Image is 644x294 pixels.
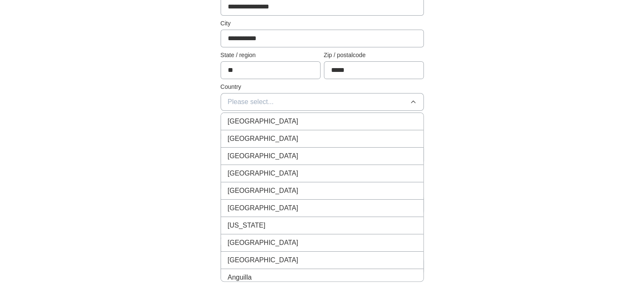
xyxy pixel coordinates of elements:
[228,203,299,213] span: [GEOGRAPHIC_DATA]
[324,51,424,60] label: Zip / postalcode
[221,93,424,111] button: Please select...
[221,19,424,28] label: City
[228,238,299,248] span: [GEOGRAPHIC_DATA]
[228,151,299,161] span: [GEOGRAPHIC_DATA]
[221,51,321,60] label: State / region
[228,134,299,144] span: [GEOGRAPHIC_DATA]
[228,272,252,283] span: Anguilla
[228,116,299,126] span: [GEOGRAPHIC_DATA]
[221,82,424,91] label: Country
[228,220,265,231] span: [US_STATE]
[228,97,274,107] span: Please select...
[228,255,299,265] span: [GEOGRAPHIC_DATA]
[228,186,299,196] span: [GEOGRAPHIC_DATA]
[228,168,299,179] span: [GEOGRAPHIC_DATA]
